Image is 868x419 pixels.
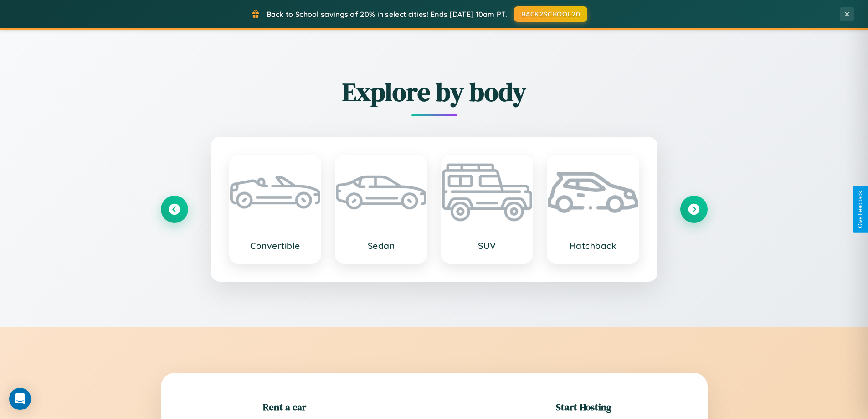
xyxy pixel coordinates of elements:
[345,240,417,251] h3: Sedan
[263,400,306,414] h2: Rent a car
[514,6,587,22] button: BACK2SCHOOL20
[857,191,863,228] div: Give Feedback
[451,240,524,251] h3: SUV
[557,240,629,251] h3: Hatchback
[161,74,708,109] h2: Explore by body
[9,388,31,410] div: Open Intercom Messenger
[239,240,312,251] h3: Convertible
[267,10,507,19] span: Back to School savings of 20% in select cities! Ends [DATE] 10am PT.
[556,400,611,414] h2: Start Hosting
